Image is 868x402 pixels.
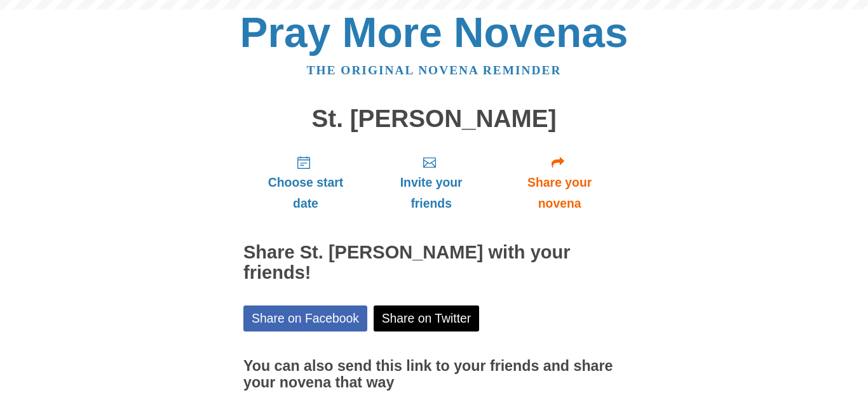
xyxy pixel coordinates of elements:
[243,305,367,332] a: Share on Facebook
[243,358,625,391] h3: You can also send this link to your friends and share your novena that way
[243,105,625,133] h1: St. [PERSON_NAME]
[374,305,480,332] a: Share on Twitter
[494,145,625,220] a: Share your novena
[243,243,625,283] h2: Share St. [PERSON_NAME] with your friends!
[307,64,562,77] a: The original novena reminder
[368,145,494,220] a: Invite your friends
[381,172,482,214] span: Invite your friends
[507,172,612,214] span: Share your novena
[256,172,355,214] span: Choose start date
[243,145,368,220] a: Choose start date
[240,9,628,56] a: Pray More Novenas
